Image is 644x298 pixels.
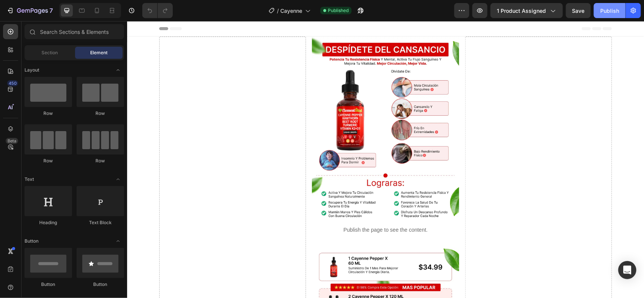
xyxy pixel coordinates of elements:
input: Search Sections & Elements [25,24,124,39]
div: Row [25,110,72,117]
span: Save [572,8,585,14]
div: Beta [6,138,18,144]
span: Text [25,176,34,183]
span: Toggle open [112,235,124,247]
div: Row [77,157,124,164]
div: Button [77,281,124,288]
span: Toggle open [112,173,124,185]
p: 7 [49,6,53,15]
div: Text Block [77,219,124,226]
button: 7 [3,3,56,18]
button: Publish [594,3,626,18]
div: Open Intercom Messenger [618,261,636,279]
div: Undo/Redo [142,3,173,18]
button: 1 product assigned [490,3,563,18]
button: Save [566,3,591,18]
span: Layout [25,67,39,73]
span: Cayenne [280,7,302,15]
div: Heading [25,219,72,226]
span: 1 product assigned [497,7,546,15]
span: Button [25,238,38,245]
span: / [277,7,279,15]
div: Button [25,281,72,288]
div: Publish [600,7,619,15]
span: Toggle open [112,64,124,76]
p: Publish the page to see the content. [185,205,332,213]
div: Row [77,110,124,117]
span: Published [328,7,349,14]
div: Row [25,157,72,164]
iframe: Design area [127,21,644,298]
div: 450 [7,80,18,86]
span: Section [42,49,58,56]
span: Element [90,49,108,56]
